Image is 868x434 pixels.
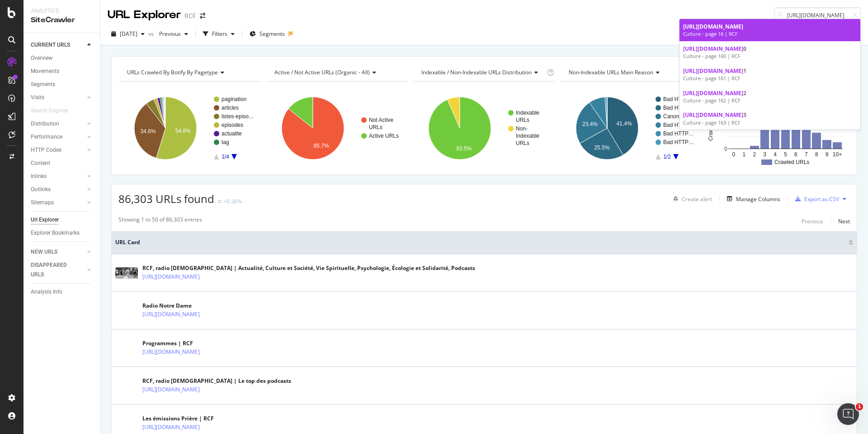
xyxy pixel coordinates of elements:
span: Previous [156,30,181,38]
a: Inlinks [31,172,85,181]
span: Non-Indexable URLs Main Reason [569,68,653,76]
div: Url Explorer [31,215,59,225]
div: Previous [802,217,823,225]
text: 23.4% [582,121,598,127]
text: articles [222,105,239,111]
text: URLs [516,140,529,146]
a: [URL][DOMAIN_NAME] [142,310,200,319]
div: RCF, radio [DEMOGRAPHIC_DATA] | Actualité, Culture et Société, Vie Spirituelle, Psychologie, Écol... [142,264,475,272]
text: 1/4 [222,154,229,160]
a: DISAPPEARED URLS [31,260,85,280]
div: Culture - page 161 | RCF [683,75,857,82]
div: CURRENT URLS [31,40,70,50]
text: 3 [764,151,767,158]
h4: Non-Indexable URLs Main Reason [567,65,688,80]
button: Manage Columns [723,193,780,204]
h4: URLs Crawled By Botify By pagetype [125,65,253,80]
div: Analysis Info [31,287,62,297]
h4: Active / Not Active URLs [273,65,401,80]
text: 1 [743,151,746,158]
button: Segments [246,27,288,41]
text: 8 [815,151,818,158]
div: Movements [31,67,59,76]
text: 7 [805,151,808,158]
div: Culture - page 163 | RCF [683,119,857,126]
text: Indexable [516,133,539,139]
h4: Indexable / Non-Indexable URLs Distribution [420,65,545,80]
button: Export as CSV [792,192,839,206]
a: Outlinks [31,185,85,194]
text: Crawled URLs [774,159,809,165]
div: Explorer Bookmarks [31,228,80,238]
div: Search Engines [31,106,68,116]
a: Performance [31,132,85,142]
img: Equal [218,200,222,203]
div: Sitemaps [31,198,54,207]
div: Segments [31,80,55,89]
div: +0.36% [223,198,242,205]
text: tag [222,139,229,145]
span: URLs Crawled By Botify By pagetype [127,68,218,76]
div: Radio Notre Dame [142,302,229,310]
text: Crawled URLs [708,106,714,141]
div: SiteCrawler [31,15,93,25]
text: Non- [516,125,528,132]
div: Les émissions Prière | RCF [142,415,229,423]
text: 41.4% [616,121,632,127]
div: 1 [683,67,857,75]
div: Showing 1 to 50 of 86,303 entries [118,216,202,227]
text: Bad HTTP… [663,96,694,102]
a: [URL][DOMAIN_NAME] [142,385,200,394]
text: URLs [369,124,382,130]
input: Find a URL [774,7,861,23]
text: episodes [222,122,243,128]
div: Distribution [31,119,59,129]
div: RCF, radio [DEMOGRAPHIC_DATA] | Le top des podcasts [142,377,291,385]
div: A chart. [118,89,261,168]
div: Export as CSV [804,195,839,203]
a: Visits [31,93,85,102]
text: 0 [732,151,736,158]
div: URL Explorer [108,7,181,23]
a: HTTP Codes [31,145,85,155]
div: arrow-right-arrow-left [200,13,205,19]
button: Filters [199,27,238,41]
a: [URL][DOMAIN_NAME]1Culture - page 161 | RCF [679,63,860,86]
span: 86,303 URLs found [118,191,214,206]
text: 1/2 [663,154,671,160]
div: 3 [683,111,857,119]
div: Culture - page 16 | RCF [683,30,857,38]
span: Active / Not Active URLs (organic - all) [274,68,370,76]
text: Bad HTTP… [663,130,694,137]
a: Movements [31,67,94,76]
text: listes-episo… [222,113,254,120]
button: Previous [802,216,823,227]
text: 34.6% [141,128,156,135]
div: RCF [184,11,196,20]
span: [URL][DOMAIN_NAME] [683,67,743,75]
span: 1 [856,403,863,410]
text: Indexable [516,110,539,116]
div: Content [31,159,50,168]
span: [URL][DOMAIN_NAME] [683,89,743,97]
a: Search Engines [31,106,77,116]
a: CURRENT URLS [31,40,85,50]
div: DISAPPEARED URLS [31,260,76,280]
button: Next [838,216,850,227]
span: Segments [259,30,285,38]
div: Culture - page 162 | RCF [683,97,857,104]
text: Bad HTTP… [663,105,694,111]
div: 0 [683,45,857,53]
text: 10+ [833,151,842,158]
div: A chart. [707,89,850,168]
text: 85.7% [313,143,329,149]
text: 54.8% [175,128,191,134]
span: vs [148,30,156,38]
span: [URL][DOMAIN_NAME] [683,23,743,30]
div: Overview [31,53,52,63]
text: 4 [774,151,777,158]
a: Sitemaps [31,198,85,207]
text: Not Active [369,117,393,123]
a: Overview [31,53,94,63]
a: Url Explorer [31,215,94,225]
